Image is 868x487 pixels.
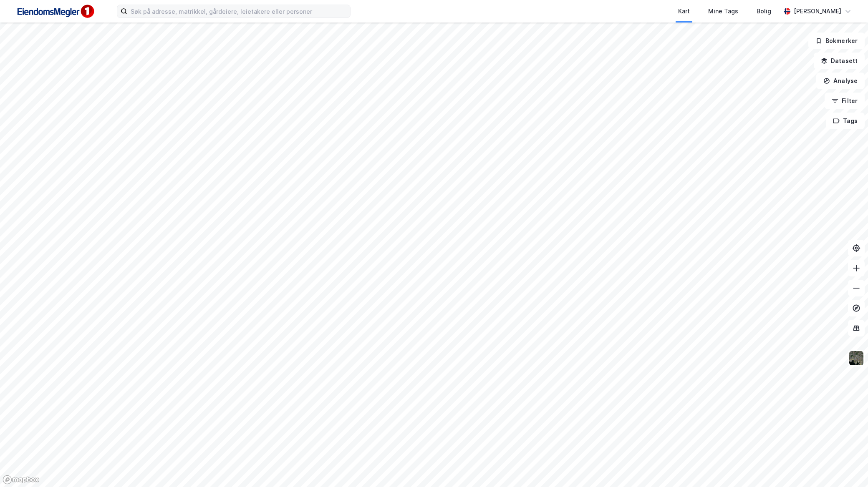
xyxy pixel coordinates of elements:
[826,447,868,487] iframe: Chat Widget
[13,2,97,21] img: F4PB6Px+NJ5v8B7XTbfpPpyloAAAAASUVORK5CYII=
[794,6,841,16] div: [PERSON_NAME]
[127,5,350,18] input: Søk på adresse, matrikkel, gårdeiere, leietakere eller personer
[826,447,868,487] div: Kontrollprogram for chat
[708,6,738,16] div: Mine Tags
[678,6,690,16] div: Kart
[757,6,771,16] div: Bolig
